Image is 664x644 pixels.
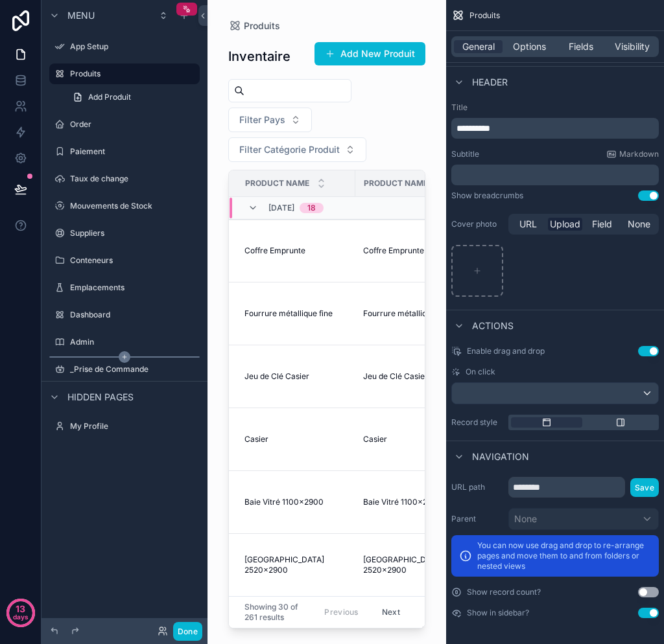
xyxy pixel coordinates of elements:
label: Title [451,102,659,113]
button: Next [373,603,409,623]
a: Jeu de Clé Casier [244,371,348,382]
a: My Profile [49,416,200,437]
span: None [514,512,537,525]
label: Admin [70,337,197,347]
a: Emplacements [49,277,200,298]
span: Product Name Lookup [364,178,463,189]
a: Fourrure métallique fine [363,308,480,319]
span: Fourrure métallique fine [363,308,451,319]
a: Markdown [606,149,659,159]
label: Show record count? [467,587,541,597]
span: Hidden pages [67,391,134,404]
label: _Prise de Commande [70,364,197,374]
label: Dashboard [70,310,197,320]
span: URL [519,218,537,231]
span: Markdown [619,149,659,159]
span: Add Produit [88,92,131,102]
a: Casier [363,434,480,444]
span: Casier [363,434,387,444]
span: Upload [550,218,580,231]
a: Jeu de Clé Casier [363,371,480,382]
span: Filter Pays [239,113,285,126]
span: Options [513,40,546,53]
h1: Inventaire [228,47,290,65]
span: Jeu de Clé Casier [363,371,428,382]
div: scrollable content [451,118,659,139]
button: Select Button [228,137,366,162]
span: Menu [67,9,95,22]
span: Header [472,76,508,89]
p: 13 [16,603,25,615]
label: Parent [451,514,503,524]
label: Suppliers [70,228,197,238]
span: General [462,40,495,53]
span: Showing 30 of 261 results [244,602,305,623]
span: Coffre Emprunte [363,246,424,256]
span: Filter Catégorie Produit [239,143,340,156]
label: Show in sidebar? [467,608,529,618]
span: Enable drag and drop [467,346,545,356]
label: Paiement [70,146,197,157]
label: My Profile [70,421,197,431]
a: Dashboard [49,305,200,325]
div: scrollable content [451,165,659,185]
a: Order [49,114,200,135]
span: Jeu de Clé Casier [244,371,309,382]
button: Save [630,478,659,497]
a: _Prise de Commande [49,359,200,380]
span: Navigation [472,450,529,463]
p: days [13,608,29,626]
a: Coffre Emprunte [363,246,480,256]
a: App Setup [49,36,200,57]
span: Coffre Emprunte [244,246,305,256]
span: Produits [244,19,280,32]
label: Cover photo [451,219,503,229]
label: App Setup [70,41,197,52]
a: Add Produit [65,87,200,108]
span: Baie Vitré 1100×2900 [244,497,324,507]
span: None [628,218,650,231]
span: Baie Vitré 1100×2900 [363,497,442,507]
span: Product Name [245,178,309,189]
button: Add New Produit [314,42,425,65]
label: Mouvements de Stock [70,201,197,211]
label: Conteneurs [70,255,197,266]
span: Visibility [615,40,650,53]
span: Actions [472,319,514,332]
a: Admin [49,332,200,352]
span: Produits [469,10,500,21]
label: Record style [451,417,503,428]
a: Mouvements de Stock [49,196,200,216]
a: Taux de change [49,168,200,189]
button: Done [173,622,202,641]
label: Produits [70,69,192,79]
a: Suppliers [49,223,200,244]
a: Produits [49,63,200,84]
label: Taux de change [70,174,197,184]
a: [GEOGRAPHIC_DATA] 2520×2900 [244,555,348,575]
button: Select Button [228,108,312,132]
a: Paiement [49,141,200,162]
a: Baie Vitré 1100×2900 [363,497,480,507]
button: None [508,508,659,530]
label: URL path [451,482,503,492]
span: On click [466,367,495,377]
div: 18 [307,203,316,213]
span: Fourrure métallique fine [244,308,333,319]
a: Conteneurs [49,250,200,271]
label: Subtitle [451,149,479,159]
a: Casier [244,434,348,444]
label: Order [70,119,197,130]
p: You can now use drag and drop to re-arrange pages and move them to and from folders or nested views [477,540,651,571]
a: Coffre Emprunte [244,246,348,256]
label: Emplacements [70,282,197,293]
span: Casier [244,434,268,444]
a: [GEOGRAPHIC_DATA] 2520×2900 [363,555,480,575]
span: Field [592,218,612,231]
div: Show breadcrumbs [451,190,523,201]
a: Produits [228,19,280,32]
span: [DATE] [268,203,294,213]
